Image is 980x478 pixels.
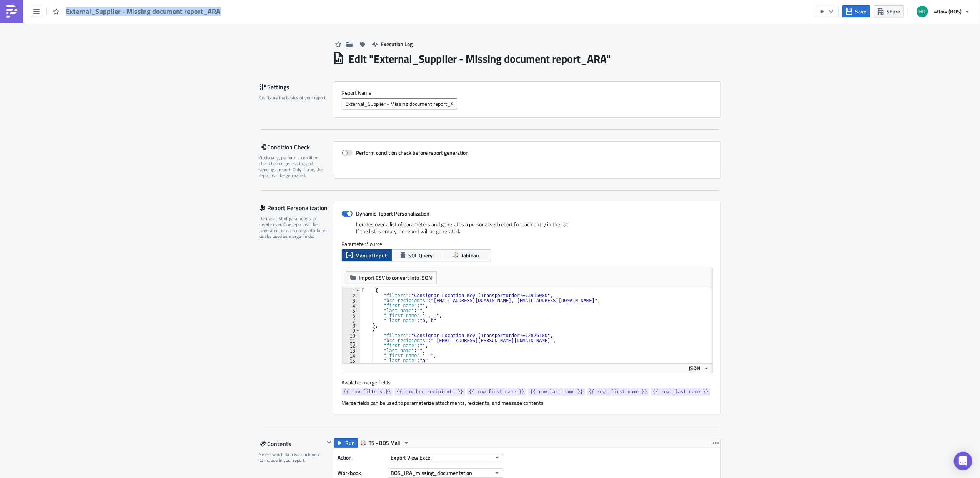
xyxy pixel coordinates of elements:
[874,5,904,17] button: Share
[260,155,329,179] div: Optionally, perform a condition check before generating and sending a report. Only if true, the r...
[349,52,611,66] h1: Edit " External_Supplier - Missing document report_ARA "
[342,353,360,358] div: 14
[842,5,870,17] button: Save
[368,38,417,50] button: Execution Log
[912,3,974,20] button: 4flow (BOS)
[381,40,413,48] span: Execution Log
[342,388,393,396] a: {{ row.filters }}
[369,438,401,448] span: TS - BOS Mail
[388,453,503,462] button: Export View Excel
[342,298,360,303] div: 3
[342,323,360,328] div: 8
[653,388,709,396] span: {{ row._last_name }}
[356,209,430,217] strong: Dynamic Report Personalization
[342,343,360,348] div: 12
[358,438,412,448] button: TS - BOS Mail
[587,388,649,396] a: {{ row._first_name }}
[467,388,527,396] a: {{ row.first_name }}
[461,251,479,259] span: Tableau
[342,293,360,298] div: 2
[528,388,585,396] a: {{ row.last_name }}
[260,95,329,100] div: Configure the basics of your report.
[342,328,360,333] div: 9
[394,388,465,396] a: {{ row.bcc_recipients }}
[530,388,583,396] span: {{ row.last_name }}
[3,3,367,77] body: Rich Text Area. Press ALT-0 for help.
[388,468,503,478] button: BOS_IRA_missing_documentation
[855,7,866,15] span: Save
[3,37,367,43] p: If you have any question feel free to contact [EMAIL_ADDRESS][DOMAIN_NAME]
[469,388,525,396] span: {{ row.first_name }}
[342,303,360,308] div: 4
[3,28,367,35] p: Please upload the documents as soon as possible.
[887,7,900,15] span: Share
[324,438,334,447] button: Hide content
[409,251,433,259] span: SQL Query
[342,249,392,261] button: Manual Input
[954,452,972,470] div: Open Intercom Messenger
[342,313,360,318] div: 6
[589,388,647,396] span: {{ row._first_name }}
[344,388,391,396] span: {{ row.filters }}
[260,141,334,153] div: Condition Check
[396,388,463,396] span: {{ row.bcc_recipients }}
[391,469,473,477] span: BOS_IRA_missing_documentation
[441,249,491,261] button: Tableau
[3,20,367,26] p: In the attachement you can find the TOs where you need to upload in ITMS the invoice and the deli...
[3,3,367,9] p: Dear Supplier,
[260,216,329,239] div: Define a list of parameters to iterate over. One report will be generated for each entry. Attribu...
[260,81,334,93] div: Settings
[342,348,360,353] div: 13
[260,202,334,214] div: Report Personalization
[338,452,384,463] label: Action
[3,62,367,69] p: BOS TCT Team
[916,5,929,18] img: Avatar
[3,54,367,60] p: Best regards,
[66,7,221,16] span: External_Supplier - Missing document report_ARA
[342,399,713,406] div: Merge fields can be used to parameterize attachments, recipients, and message contents.
[342,241,713,247] label: Parameter Source
[342,308,360,313] div: 5
[346,271,437,284] button: Import CSV to convert into JSON
[342,333,360,338] div: 10
[342,288,360,293] div: 1
[260,451,324,463] div: Select which data & attachment to include in your report.
[342,338,360,343] div: 11
[391,453,432,461] span: Export View Excel
[342,89,713,96] label: Report Nam﻿e
[342,318,360,323] div: 7
[391,249,441,261] button: SQL Query
[356,149,469,157] strong: Perform condition check before report generation
[342,221,713,241] div: Iterates over a list of parameters and generates a personalised report for each entry in the list...
[342,358,360,363] div: 15
[355,251,387,259] span: Manual Input
[260,438,324,450] div: Contents
[346,438,355,448] span: Run
[686,364,712,373] button: JSON
[334,438,358,448] button: Run
[342,379,399,386] label: Available merge fields
[689,364,701,372] span: JSON
[651,388,710,396] a: {{ row._last_name }}
[5,5,18,18] img: PushMetrics
[934,7,962,15] span: 4flow (BOS)
[359,274,433,282] span: Import CSV to convert into JSON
